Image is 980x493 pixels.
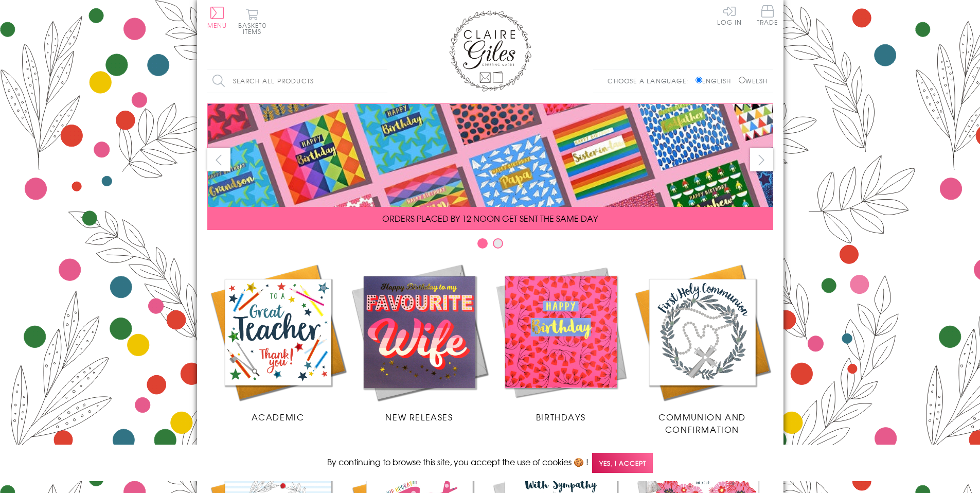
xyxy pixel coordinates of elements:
[349,261,490,423] a: New Releases
[608,76,693,85] p: Choose a language:
[696,76,736,85] label: English
[377,69,387,93] input: Search
[536,411,585,423] span: Birthdays
[207,261,349,423] a: Academic
[490,261,632,423] a: Birthdays
[750,148,773,171] button: next
[592,453,653,473] span: Yes, I accept
[252,411,305,423] span: Academic
[207,69,387,93] input: Search all products
[739,77,745,83] input: Welsh
[207,238,773,254] div: Carousel Pagination
[696,77,702,83] input: English
[207,21,227,30] span: Menu
[632,261,773,435] a: Communion and Confirmation
[385,411,453,423] span: New Releases
[207,148,230,171] button: prev
[382,212,598,224] span: ORDERS PLACED BY 12 NOON GET SENT THE SAME DAY
[449,10,531,92] img: Claire Giles Greetings Cards
[717,5,742,25] a: Log In
[207,7,227,28] button: Menu
[493,238,503,249] button: Carousel Page 2
[238,8,266,34] button: Basket0 items
[739,76,768,85] label: Welsh
[658,411,746,435] span: Communion and Confirmation
[243,21,266,36] span: 0 items
[757,5,778,27] a: Trade
[757,5,778,25] span: Trade
[477,238,488,249] button: Carousel Page 1 (Current Slide)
